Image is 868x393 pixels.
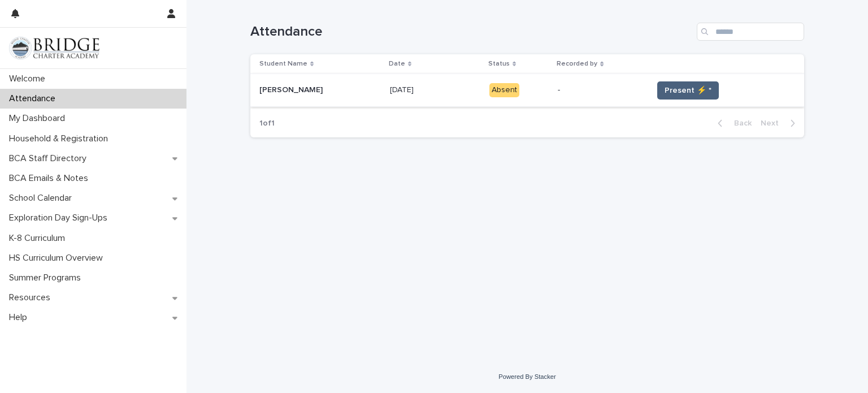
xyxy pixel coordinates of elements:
p: Recorded by [557,58,597,70]
p: Status [488,58,510,70]
p: Welcome [5,74,54,84]
p: Attendance [5,93,64,104]
a: Powered By Stacker [498,373,555,380]
button: Back [709,118,756,128]
p: 1 of 1 [250,110,284,137]
p: [DATE] [390,83,416,95]
p: BCA Emails & Notes [5,173,97,184]
span: Back [727,119,752,127]
p: Help [5,312,36,323]
p: [PERSON_NAME] [259,83,325,95]
p: K-8 Curriculum [5,233,74,244]
p: My Dashboard [5,113,74,124]
p: - [558,85,644,95]
p: Date [389,58,405,70]
span: Present ⚡ * [665,85,711,96]
p: Student Name [259,58,307,70]
p: Summer Programs [5,273,90,283]
input: Search [697,23,804,41]
div: Absent [489,83,519,97]
button: Next [756,118,804,128]
p: Household & Registration [5,133,117,144]
p: Exploration Day Sign-Ups [5,213,116,223]
span: Next [761,119,785,127]
img: V1C1m3IdTEidaUdm9Hs0 [9,37,99,59]
p: School Calendar [5,193,81,204]
p: HS Curriculum Overview [5,253,112,264]
p: Resources [5,292,59,303]
p: BCA Staff Directory [5,153,96,164]
h1: Attendance [250,24,692,40]
button: Present ⚡ * [657,81,719,100]
tr: [PERSON_NAME][PERSON_NAME] [DATE][DATE] Absent-Present ⚡ * [250,74,804,107]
